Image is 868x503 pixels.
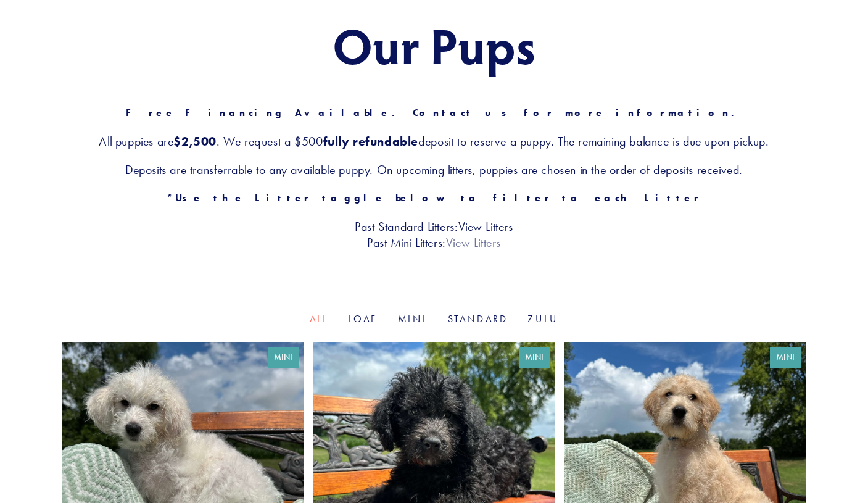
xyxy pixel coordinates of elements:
strong: fully refundable [323,134,419,149]
strong: $2,500 [173,134,217,149]
a: Mini [398,313,428,325]
strong: *Use the Litter toggle below to filter to each Litter [167,192,701,204]
a: Zulu [527,313,558,325]
a: View Litters [446,235,501,251]
h3: Deposits are transferrable to any available puppy. On upcoming litters, puppies are chosen in the... [62,162,806,178]
h3: All puppies are . We request a $500 deposit to reserve a puppy. The remaining balance is due upon... [62,133,806,149]
strong: Free Financing Available. Contact us for more information. [126,107,742,118]
h3: Past Standard Litters: Past Mini Litters: [62,218,806,251]
a: Loaf [349,313,378,325]
h1: Our Pups [62,18,806,72]
a: View Litters [458,219,513,235]
a: Standard [448,313,508,325]
a: All [310,313,329,325]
